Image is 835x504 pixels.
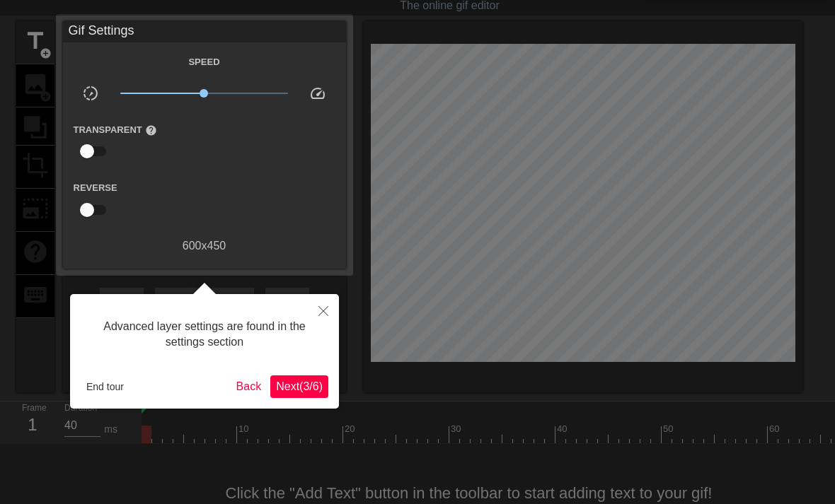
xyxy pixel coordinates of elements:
button: Next [270,375,328,398]
button: Close [308,294,339,327]
span: Next ( 3 / 6 ) [276,380,323,392]
button: Back [231,375,267,398]
button: End tour [81,376,129,397]
div: Advanced layer settings are found in the settings section [81,305,328,365]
